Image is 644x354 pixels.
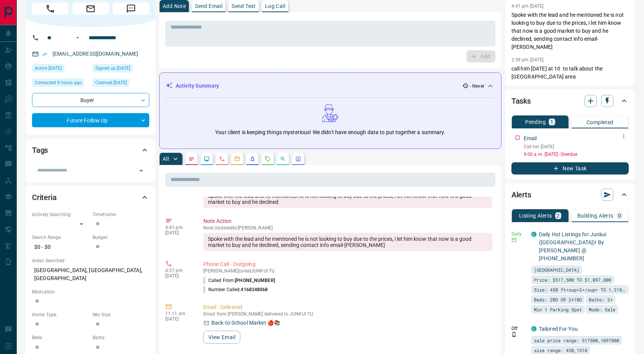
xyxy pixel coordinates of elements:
span: sale price range: 517500,1097800 [534,336,619,344]
svg: Notes [189,156,195,162]
p: Send Email [195,3,222,9]
svg: Email Verified [42,51,47,57]
span: 4168348068 [241,287,268,292]
div: Tue Oct 14 2025 [32,78,89,89]
p: 9:00 a.m. [DATE] - Overdue [524,151,629,158]
p: Your client is keeping things mysterious! We didn't have enough data to put together a summary. [215,128,445,136]
svg: Opportunities [280,156,286,162]
p: [DATE] [165,316,192,322]
a: Tailored For You [539,326,578,332]
p: Activity Summary [176,82,219,90]
p: Phone Call - Outgoing [203,260,492,268]
div: Tasks [511,92,629,110]
span: Signed up [DATE] [95,64,130,72]
p: All [163,156,169,162]
p: 2 [557,213,560,218]
p: - Never [470,83,484,90]
p: [DATE] [165,273,192,279]
svg: Emails [234,156,240,162]
p: Motivation: [32,288,149,295]
svg: Requests [265,156,271,162]
p: 4:41 pm [165,225,192,230]
p: Off [511,325,527,332]
p: Building Alerts [577,213,614,218]
span: Min 1 Parking Spot [534,306,582,313]
p: Pending [525,119,546,125]
p: Min Size: [93,311,149,318]
span: Email [72,3,109,15]
button: New Task [511,162,629,175]
span: Claimed [DATE] [95,79,127,86]
p: Listing Alerts [519,213,552,218]
p: Note Updated by [PERSON_NAME] [203,225,492,231]
p: Email - Delivered [203,303,492,311]
button: Open [136,165,147,176]
div: Spoke with the lead and he mentioned he is not looking to buy due to the prices, i let him know t... [203,233,492,251]
div: Buyer [32,93,149,107]
p: [GEOGRAPHIC_DATA], [GEOGRAPHIC_DATA], [GEOGRAPHIC_DATA] [32,264,149,285]
h2: Tasks [511,95,531,107]
p: Daily [511,231,527,237]
p: 2:59 pm [DATE] [511,57,544,62]
span: Price: $517,500 TO $1,097,800 [534,276,611,284]
svg: Calls [219,156,225,162]
p: Budget: [93,234,149,241]
p: Call her [DATE] [524,143,629,150]
p: Actively Searching: [32,211,89,218]
p: Log Call [265,3,285,9]
p: 11:11 am [165,311,192,316]
button: Open [73,33,82,42]
div: Alerts [511,186,629,204]
p: 4:37 pm [165,268,192,273]
span: Baths: 2+ [589,296,613,303]
span: Call [32,3,69,15]
h2: Alerts [511,189,531,201]
p: Areas Searched: [32,257,149,264]
svg: Lead Browsing Activity [204,156,210,162]
svg: Email [511,237,517,243]
span: size range: 450,1318 [534,346,587,354]
h2: Tags [32,144,48,156]
span: Active [DATE] [35,64,62,72]
span: [PHONE_NUMBER] [235,278,275,283]
p: Beds: [32,334,89,341]
div: Future Follow Up [32,113,149,127]
p: Add Note [163,3,186,9]
svg: Listing Alerts [249,156,256,162]
div: Tags [32,141,149,159]
p: Send Text [232,3,256,9]
svg: Push Notification Only [511,332,517,337]
p: 1 [550,119,553,125]
div: Activity Summary- Never [166,79,495,93]
p: Home Type: [32,311,89,318]
p: Email [524,135,537,143]
p: Spoke with the lead and he mentioned he is not looking to buy due to the prices, i let him know t... [511,11,629,51]
div: Sun May 07 2023 [93,64,149,75]
p: Called From: [203,277,275,284]
span: Contacted 9 hours ago [35,79,82,86]
a: [EMAIL_ADDRESS][DOMAIN_NAME] [53,51,139,57]
a: Daily Hot Listings for Junkui ([GEOGRAPHIC_DATA])! By [PERSON_NAME] @ [PHONE_NUMBER] [539,231,607,261]
p: 0 [618,213,621,218]
p: Baths: [93,334,149,341]
p: [DATE] [165,230,192,235]
p: Search Range: [32,234,89,241]
svg: Agent Actions [295,156,301,162]
p: Note Action [203,217,492,225]
p: [PERSON_NAME] called JUNKUI TU [203,268,492,274]
span: Message [113,3,149,15]
span: [GEOGRAPHIC_DATA] [534,266,579,274]
span: Beds: 2BD OR 2+1BD [534,296,582,303]
div: Criteria [32,188,149,207]
p: 4:41 pm [DATE] [511,3,544,9]
div: Sun Apr 14 2024 [32,64,89,75]
button: View Email [203,331,240,344]
p: Back-to-School Market 🍎📚 [211,319,280,327]
p: $0 - $0 [32,241,89,253]
p: call him [DATE] at 10 to talk about the [GEOGRAPHIC_DATA] area [511,65,629,81]
span: Size: 450 ft<sup>2</sup> TO 1,318 ft<sup>2</sup> [534,286,626,293]
p: Number Called: [203,286,268,293]
p: Timeframe: [93,211,149,218]
div: Thu Sep 07 2023 [93,78,149,89]
p: Email from [PERSON_NAME] delivered to JUNKUI TU [203,311,492,317]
